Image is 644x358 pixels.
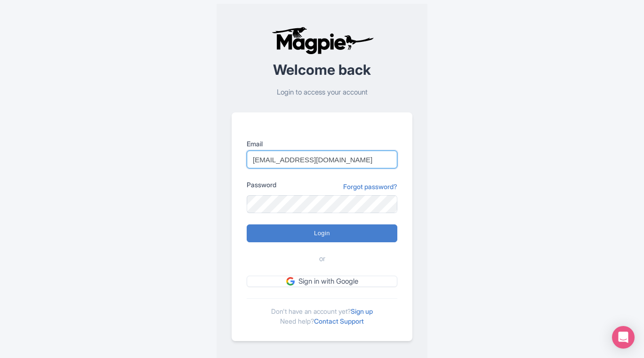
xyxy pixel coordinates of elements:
[247,139,397,149] label: Email
[343,182,397,191] a: Forgot password?
[247,298,397,326] div: Don't have an account yet? Need help?
[247,276,397,287] a: Sign in with Google
[247,224,397,242] input: Login
[269,26,375,55] img: logo-ab69f6fb50320c5b225c76a69d11143b.png
[351,307,373,315] a: Sign up
[232,62,412,78] h2: Welcome back
[247,180,276,190] label: Password
[247,151,397,168] input: you@example.com
[232,87,412,98] p: Login to access your account
[314,317,364,325] a: Contact Support
[319,254,325,264] span: or
[612,326,635,349] div: Open Intercom Messenger
[286,277,295,286] img: google.svg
